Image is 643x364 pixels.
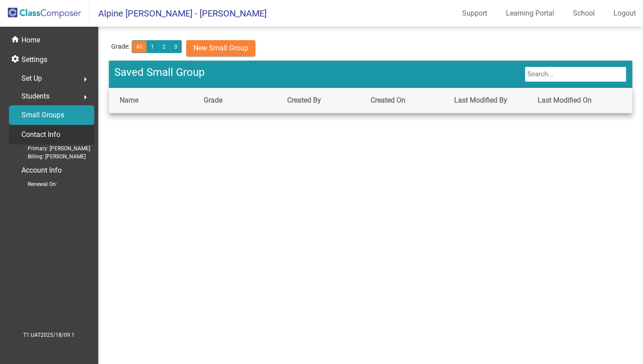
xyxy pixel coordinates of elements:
[89,6,267,21] span: Alpine [PERSON_NAME] - [PERSON_NAME]
[11,35,21,45] mat-icon: home
[287,95,329,106] div: Created By
[21,109,64,121] p: Small Groups
[120,95,138,106] div: Name
[193,44,248,52] span: New Small Group
[21,164,62,177] p: Account Info
[371,95,405,106] div: Created On
[499,6,561,21] a: Learning Portal
[371,95,413,106] div: Created On
[454,95,515,106] div: Last Modified By
[158,40,170,53] button: 2
[21,72,42,85] span: Set Up
[13,153,86,161] span: Billing: [PERSON_NAME]
[170,40,182,53] button: 3
[21,128,60,141] p: Contact Info
[455,6,494,21] a: Support
[111,40,129,61] span: Grade:
[538,95,592,106] div: Last Modified On
[80,74,91,85] mat-icon: arrow_right
[146,40,159,53] button: 1
[11,54,21,65] mat-icon: settings
[287,95,321,106] div: Created By
[132,40,147,53] button: All
[21,54,47,65] p: Settings
[114,66,205,80] span: Saved Small Group
[186,40,255,56] button: New Small Group
[13,145,90,153] span: Primary: [PERSON_NAME]
[204,95,222,106] div: Grade
[204,95,230,106] div: Grade
[21,90,50,103] span: Students
[524,66,626,83] input: Search...
[13,180,57,188] span: Renewal On:
[120,95,146,106] div: Name
[566,6,602,21] a: School
[606,6,643,21] a: Logout
[454,95,507,106] div: Last Modified By
[538,95,600,106] div: Last Modified On
[21,35,40,45] p: Home
[80,92,91,103] mat-icon: arrow_right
